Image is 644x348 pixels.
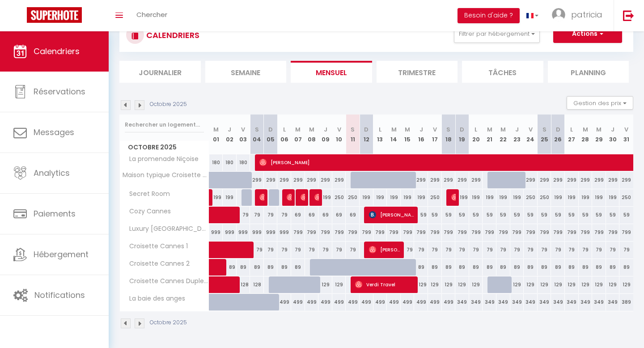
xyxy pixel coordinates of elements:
[551,207,565,223] div: 59
[469,224,483,241] div: 799
[121,224,211,234] span: Luxury [GEOGRAPHIC_DATA]
[483,115,496,154] th: 21
[592,207,606,223] div: 59
[606,189,620,206] div: 199
[428,259,442,276] div: 89
[291,207,305,223] div: 69
[405,125,410,134] abbr: M
[346,294,360,310] div: 499
[387,294,401,310] div: 499
[606,115,620,154] th: 30
[483,242,496,258] div: 79
[469,115,483,154] th: 20
[291,115,305,154] th: 07
[538,224,551,241] div: 799
[121,276,211,286] span: Croisette Cannes Duplex 3
[579,172,593,188] div: 299
[524,189,538,206] div: 250
[264,224,278,241] div: 999
[205,61,287,83] li: Semaine
[579,224,593,241] div: 799
[455,207,469,223] div: 59
[332,242,346,258] div: 79
[619,259,633,276] div: 89
[455,172,469,188] div: 299
[510,242,524,258] div: 79
[241,125,245,134] abbr: V
[428,294,442,310] div: 499
[510,224,524,241] div: 799
[496,224,510,241] div: 799
[565,207,579,223] div: 59
[255,125,259,134] abbr: S
[369,241,401,258] span: [PERSON_NAME]
[428,207,442,223] div: 59
[264,172,278,188] div: 299
[223,189,237,206] div: 199
[529,125,533,134] abbr: V
[34,127,74,138] span: Messages
[355,276,415,293] span: Verdi Travel
[592,189,606,206] div: 199
[538,189,551,206] div: 250
[277,115,291,154] th: 06
[305,294,319,310] div: 499
[538,294,551,310] div: 349
[136,10,167,19] span: Chercher
[209,224,223,241] div: 999
[455,276,469,293] div: 129
[414,242,428,258] div: 79
[458,8,520,23] button: Besoin d'aide ?
[387,115,401,154] th: 14
[524,115,538,154] th: 24
[209,115,223,154] th: 01
[428,242,442,258] div: 79
[223,154,237,171] div: 180
[34,249,89,260] span: Hébergement
[387,224,401,241] div: 799
[346,189,360,206] div: 250
[414,294,428,310] div: 499
[27,7,82,23] img: Super Booking
[500,125,506,134] abbr: M
[121,172,211,178] span: Maison typique Croisette Cannes
[401,224,415,241] div: 799
[346,224,360,241] div: 799
[401,115,415,154] th: 15
[305,172,319,188] div: 299
[121,294,187,304] span: La baie des anges
[496,189,510,206] div: 199
[305,242,319,258] div: 79
[619,224,633,241] div: 799
[510,207,524,223] div: 59
[579,242,593,258] div: 79
[551,224,565,241] div: 799
[442,172,456,188] div: 299
[277,259,291,276] div: 89
[592,294,606,310] div: 349
[565,294,579,310] div: 349
[451,189,456,206] span: [PERSON_NAME]
[619,115,633,154] th: 31
[455,259,469,276] div: 89
[606,207,620,223] div: 59
[373,294,387,310] div: 499
[551,189,565,206] div: 199
[373,189,387,206] div: 199
[346,242,360,258] div: 79
[373,115,387,154] th: 13
[524,259,538,276] div: 89
[414,259,428,276] div: 89
[592,259,606,276] div: 89
[401,294,415,310] div: 499
[34,46,80,57] span: Calendriers
[120,141,209,154] span: Octobre 2025
[291,224,305,241] div: 799
[624,125,628,134] abbr: V
[391,125,397,134] abbr: M
[515,125,519,134] abbr: J
[538,276,551,293] div: 129
[360,189,373,206] div: 199
[538,259,551,276] div: 89
[332,115,346,154] th: 10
